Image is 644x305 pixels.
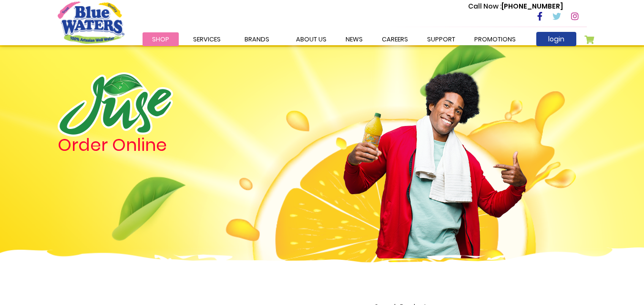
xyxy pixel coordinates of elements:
[245,35,269,44] span: Brands
[342,55,528,258] img: man.png
[418,32,465,46] a: support
[468,1,563,11] p: [PHONE_NUMBER]
[536,32,576,46] a: login
[336,32,372,46] a: News
[193,35,221,44] span: Services
[286,32,336,46] a: about us
[58,72,173,137] img: logo
[152,35,169,44] span: Shop
[468,1,501,11] span: Call Now :
[372,32,418,46] a: careers
[465,32,525,46] a: Promotions
[58,1,124,43] a: store logo
[58,137,270,154] h4: Order Online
